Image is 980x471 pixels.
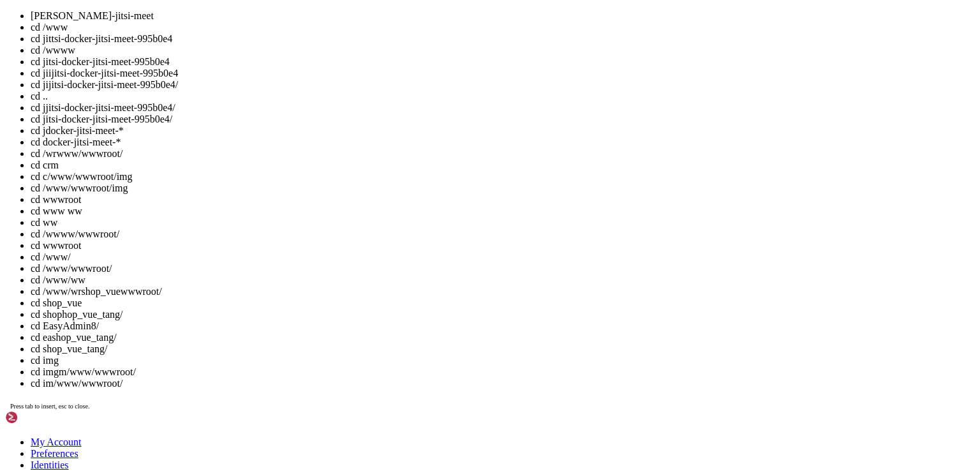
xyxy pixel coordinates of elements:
[31,286,975,297] li: cd /www/wrshop_vuewwwroot/
[31,263,975,274] li: cd /www/wwwroot/
[31,378,975,389] li: cd im/www/wwwroot/
[31,137,975,148] li: cd docker-jitsi-meet-*
[31,228,975,240] li: cd /wwww/wwwroot/
[31,194,975,206] li: cd wwwroot
[31,343,975,355] li: cd shop_vue_tang/
[31,114,975,125] li: cd jitsi-docker-jitsi-meet-995b0e4/
[5,38,813,49] x-row: -bash: ks: command not found
[31,366,975,378] li: cd imgm/www/wwwroot/
[31,460,69,470] a: Identities
[31,10,975,22] li: [PERSON_NAME]-jitsi-meet
[5,49,813,59] x-row: [root@C20250922116305 www]# cd
[31,309,975,320] li: cd shophop_vue_tang/
[31,206,975,217] li: cd www ww
[31,183,975,194] li: cd /www/wwwroot/img
[31,251,975,263] li: cd /www/
[31,274,975,286] li: cd /www/ww
[5,27,813,38] x-row: [root@C20250922116305 www]# ks
[31,79,975,91] li: cd jijitsi-docker-jitsi-meet-995b0e4/
[31,102,975,114] li: cd jjitsi-docker-jitsi-meet-995b0e4/
[31,217,975,228] li: cd ww
[31,56,975,68] li: cd jitsi-docker-jitsi-meet-995b0e4
[31,332,975,343] li: cd eashop_vue_tang/
[31,22,975,33] li: cd /www
[172,49,177,59] div: (31, 4)
[31,160,975,171] li: cd crm
[10,403,89,410] span: Press tab to insert, esc to close.
[5,5,813,16] x-row: [root@C20250922116305 www]# [PERSON_NAME]-jitsi-meet
[31,148,975,160] li: cd /wrwww/wwwroot/
[31,448,78,459] a: Preferences
[31,125,975,137] li: cd jdocker-jitsi-meet-*
[31,297,975,309] li: cd shop_vue
[31,240,975,251] li: cd wwwroot
[31,320,975,332] li: cd EasyAdmin8/
[5,411,78,424] img: Shellngn
[31,355,975,366] li: cd img
[31,437,82,447] a: My Account
[31,45,975,56] li: cd /wwww
[5,16,813,27] x-row: -bash: cd: [PERSON_NAME]-jitsi-meet: No such file or directory
[31,68,975,79] li: cd jiijitsi-docker-jitsi-meet-995b0e4
[31,33,975,45] li: cd jittsi-docker-jitsi-meet-995b0e4
[31,91,975,102] li: cd ..
[31,171,975,183] li: cd c/www/wwwroot/img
